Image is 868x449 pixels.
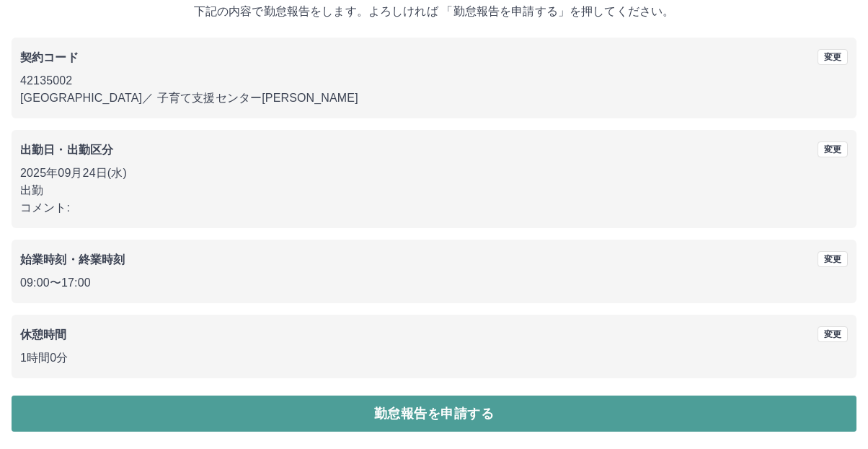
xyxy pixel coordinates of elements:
button: 変更 [818,326,848,342]
p: 09:00 〜 17:00 [20,274,848,292]
button: 変更 [818,141,848,157]
p: 1時間0分 [20,349,848,367]
p: 下記の内容で勤怠報告をします。よろしければ 「勤怠報告を申請する」を押してください。 [12,3,856,20]
b: 始業時刻・終業時刻 [20,253,125,266]
button: 変更 [818,49,848,65]
p: 出勤 [20,182,848,199]
p: [GEOGRAPHIC_DATA] ／ 子育て支援センター[PERSON_NAME] [20,90,848,107]
b: 休憩時間 [20,328,67,341]
p: コメント: [20,199,848,217]
b: 契約コード [20,51,79,64]
p: 42135002 [20,72,848,90]
button: 勤怠報告を申請する [12,396,856,432]
button: 変更 [818,251,848,267]
b: 出勤日・出勤区分 [20,144,113,156]
p: 2025年09月24日(水) [20,165,848,182]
